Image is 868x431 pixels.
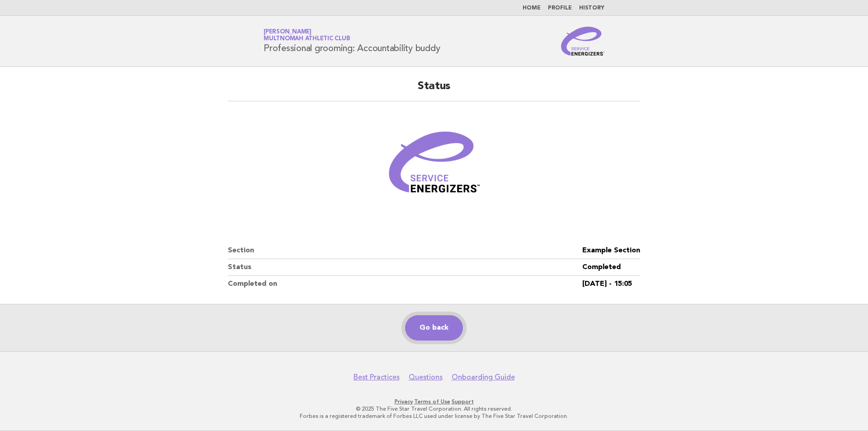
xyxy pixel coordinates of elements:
[157,398,711,405] p: · ·
[452,373,515,382] a: Onboarding Guide
[582,276,640,292] dd: [DATE] - 15:05
[157,412,711,420] p: Forbes is a registered trademark of Forbes LLC used under license by The Five Star Travel Corpora...
[228,259,582,276] dt: Status
[548,5,572,11] a: Profile
[228,276,582,292] dt: Completed on
[579,5,604,11] a: History
[228,79,640,101] h2: Status
[228,242,582,259] dt: Section
[354,373,400,382] a: Best Practices
[582,259,640,276] dd: Completed
[561,27,604,56] img: Service Energizers
[582,242,640,259] dd: Example Section
[452,398,474,405] a: Support
[264,29,440,53] h1: Professional grooming: Accountability buddy
[264,36,350,42] span: Multnomah Athletic Club
[264,29,350,42] a: [PERSON_NAME]Multnomah Athletic Club
[523,5,541,11] a: Home
[414,398,450,405] a: Terms of Use
[409,373,443,382] a: Questions
[380,112,488,221] img: Verified
[405,315,463,341] a: Go back
[157,405,711,412] p: © 2025 The Five Star Travel Corporation. All rights reserved.
[395,398,413,405] a: Privacy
